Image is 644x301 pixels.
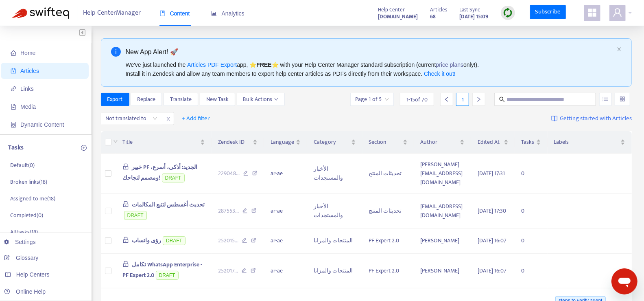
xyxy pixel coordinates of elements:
b: FREE [256,62,271,68]
td: [PERSON_NAME][EMAIL_ADDRESS][DOMAIN_NAME] [414,154,472,194]
span: New Task [206,95,229,104]
span: Media [20,103,36,110]
span: lock [122,163,129,170]
a: Getting started with Articles [551,112,632,125]
p: All tasks ( 18 ) [10,228,38,236]
a: Subscribe [530,5,566,20]
span: [DATE] 17:31 [478,169,505,178]
button: + Add filter [176,112,216,125]
span: [DATE] 16:07 [478,266,506,275]
img: Swifteq [12,7,69,19]
span: 252017 ... [218,266,238,275]
span: تكامل WhatsApp Enterprise - PF Expert 2.0 [122,260,203,280]
td: 0 [515,254,548,288]
th: Author [414,131,472,154]
th: Title [116,131,212,154]
button: Replace [131,93,162,106]
span: خبير PF الجديد: أذكى، أسرع، ومصمم لنجاحك! [122,163,198,182]
a: Check it out! [424,70,456,77]
td: تحديثات المنتج [362,194,414,228]
span: file-image [11,104,16,110]
span: Help Centers [16,271,50,278]
td: PF Expert 2.0 [362,254,414,288]
span: book [159,11,165,16]
span: close [617,47,622,52]
span: رؤى واتساب [132,236,161,245]
span: Export [107,95,123,104]
span: [DATE] 17:30 [478,206,506,215]
span: 1 - 15 of 70 [406,95,428,104]
span: 252015 ... [218,236,238,245]
button: New Task [200,93,235,106]
img: sync.dc5367851b00ba804db3.png [503,8,513,18]
span: Articles [430,5,448,14]
span: Content [159,10,190,17]
span: Zendesk ID [218,138,251,147]
span: down [274,97,278,101]
span: Edited At [478,138,502,147]
span: Articles [20,68,39,74]
td: 0 [515,228,548,254]
td: المنتجات والمزايا [307,228,362,254]
a: [DOMAIN_NAME] [378,12,418,21]
a: Online Help [4,288,46,295]
a: Settings [4,239,36,245]
p: Broken links ( 18 ) [10,178,47,186]
th: Labels [548,131,632,154]
a: Glossary [4,255,38,261]
span: info-circle [111,47,121,57]
td: [PERSON_NAME] [414,254,472,288]
td: [PERSON_NAME] [414,228,472,254]
span: Home [20,50,35,56]
div: New App Alert! 🚀 [126,47,614,57]
th: Section [362,131,414,154]
span: DRAFT [162,174,185,182]
span: area-chart [211,11,217,16]
span: DRAFT [163,236,186,245]
span: Bulk Actions [243,95,278,104]
img: image-link [551,115,558,122]
span: Links [20,86,34,92]
span: lock [122,237,129,243]
span: Section [369,138,401,147]
th: Language [264,131,307,154]
span: close [163,114,174,124]
div: We've just launched the app, ⭐ ⭐️ with your Help Center Manager standard subscription (current on... [126,60,614,78]
span: appstore [587,8,597,18]
button: Bulk Actionsdown [237,93,285,106]
div: 1 [456,93,469,106]
span: Help Center [378,5,405,14]
span: Tasks [522,138,535,147]
th: Edited At [471,131,515,154]
td: 0 [515,194,548,228]
th: Zendesk ID [212,131,264,154]
td: الأخبار والمستجدات [307,154,362,194]
span: left [444,97,450,102]
td: ar-ae [264,154,307,194]
th: Category [307,131,362,154]
span: Analytics [211,10,245,17]
span: lock [122,201,129,207]
span: down [113,139,118,144]
iframe: Button to launch messaging window [611,268,637,294]
p: Completed ( 0 ) [10,211,43,220]
span: user [613,8,622,18]
span: Replace [137,95,155,104]
span: Language [271,138,294,147]
span: DRAFT [124,211,147,220]
strong: 68 [430,12,436,21]
td: PF Expert 2.0 [362,228,414,254]
p: Tasks [8,143,24,153]
button: Export [101,93,129,106]
button: Translate [164,93,198,106]
td: ar-ae [264,254,307,288]
th: Tasks [515,131,548,154]
strong: [DOMAIN_NAME] [378,12,418,21]
span: Getting started with Articles [560,114,632,123]
span: Last Sync [460,5,480,14]
span: Labels [554,138,619,147]
td: ar-ae [264,228,307,254]
span: account-book [11,68,16,74]
span: Translate [170,95,192,104]
td: 0 [515,154,548,194]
